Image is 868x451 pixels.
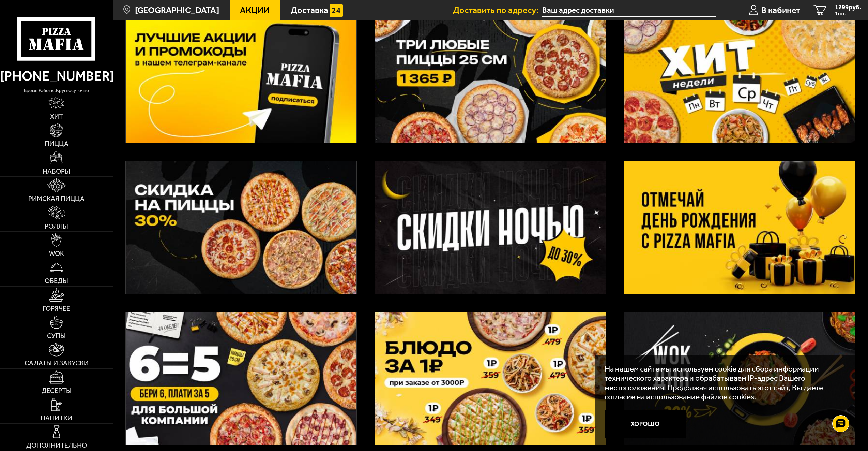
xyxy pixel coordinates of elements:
span: Горячее [43,305,70,312]
span: Пицца [45,141,68,147]
p: На нашем сайте мы используем cookie для сбора информации технического характера и обрабатываем IP... [605,364,843,402]
span: Доставить по адресу: [453,6,542,14]
button: Хорошо [605,410,686,438]
img: 15daf4d41897b9f0e9f617042186c801.svg [330,4,343,17]
span: Напитки [41,415,72,422]
span: 1 шт. [835,11,861,16]
span: Десерты [42,388,72,394]
span: В кабинет [761,6,800,14]
span: Доставка [291,6,328,14]
span: Обеды [45,278,68,285]
span: [GEOGRAPHIC_DATA] [135,6,219,14]
span: Римская пицца [28,195,85,202]
input: Ваш адрес доставки [542,4,716,17]
span: Наборы [43,168,70,175]
span: Хит [50,113,63,120]
span: Салаты и закуски [25,360,89,367]
span: 1299 руб. [835,4,861,11]
span: WOK [49,250,64,257]
span: Дополнительно [26,442,87,449]
span: Роллы [45,223,68,230]
span: Супы [47,333,66,339]
span: Акции [240,6,270,14]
